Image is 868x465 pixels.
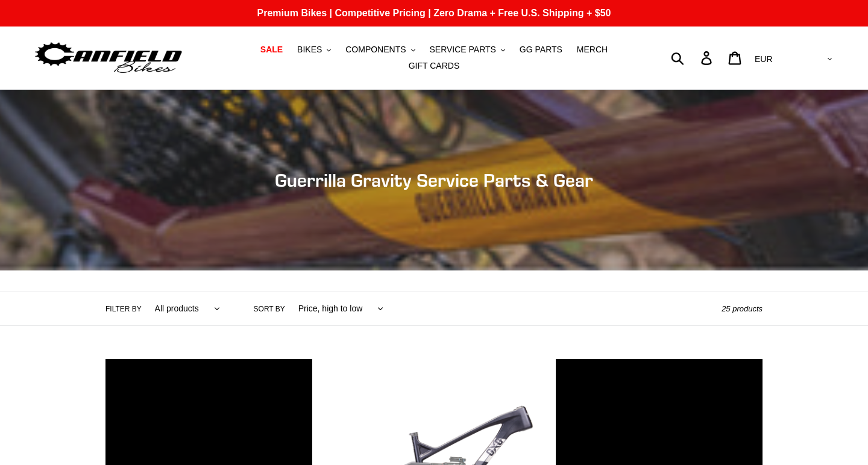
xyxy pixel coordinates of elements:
[105,304,142,314] label: Filter by
[514,42,568,58] a: GG PARTS
[33,39,184,77] img: Canfield Bikes
[254,42,289,58] a: SALE
[423,42,511,58] button: SERVICE PARTS
[722,304,763,313] span: 25 products
[409,61,460,71] span: GIFT CARDS
[678,45,708,71] input: Search
[520,45,562,55] span: GG PARTS
[254,304,285,314] label: Sort by
[429,45,495,55] span: SERVICE PARTS
[345,45,406,55] span: COMPONENTS
[260,45,283,55] span: SALE
[297,45,322,55] span: BIKES
[577,45,608,55] span: MERCH
[339,42,421,58] button: COMPONENTS
[403,58,466,74] a: GIFT CARDS
[275,169,593,191] span: Guerrilla Gravity Service Parts & Gear
[571,42,614,58] a: MERCH
[291,42,337,58] button: BIKES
